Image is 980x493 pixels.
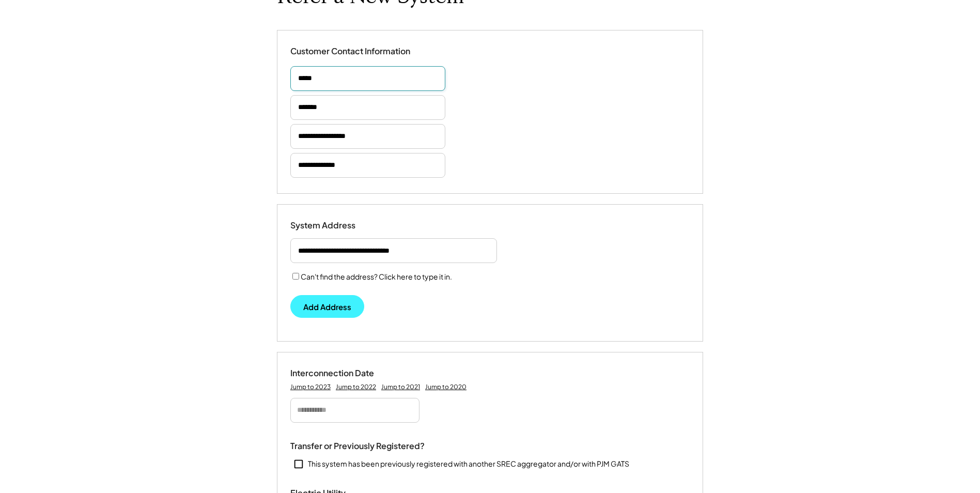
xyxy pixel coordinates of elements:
div: Jump to 2023 [290,383,331,391]
div: System Address [290,220,394,231]
div: Interconnection Date [290,368,394,379]
label: Can't find the address? Click here to type it in. [301,272,452,281]
button: Add Address [290,295,364,318]
div: Jump to 2020 [425,383,466,391]
div: This system has been previously registered with another SREC aggregator and/or with PJM GATS [308,459,629,469]
div: Customer Contact Information [290,46,410,57]
div: Jump to 2022 [336,383,376,391]
div: Jump to 2021 [381,383,420,391]
div: Transfer or Previously Registered? [290,441,425,452]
